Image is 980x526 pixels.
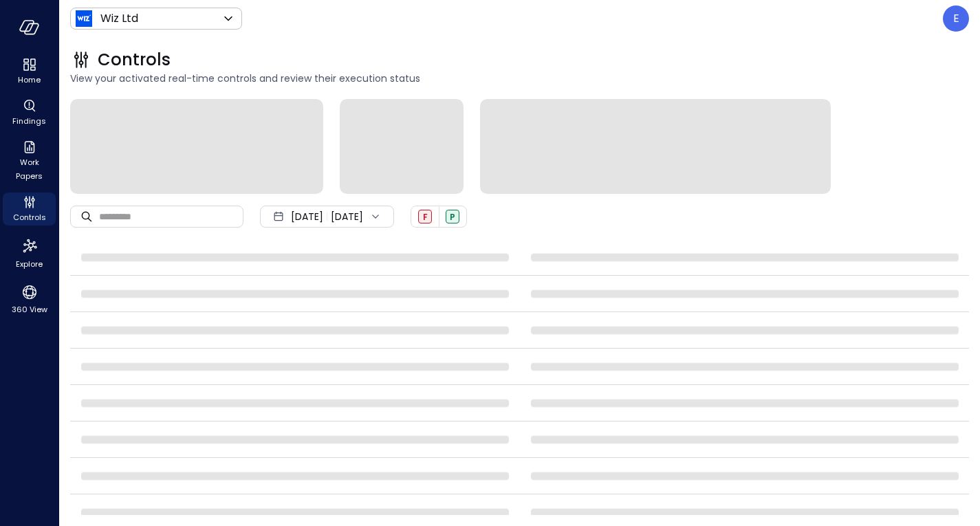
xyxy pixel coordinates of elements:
[450,211,455,223] span: P
[291,209,323,224] span: [DATE]
[3,96,56,129] div: Findings
[3,55,56,88] div: Home
[953,10,959,27] p: E
[3,138,56,184] div: Work Papers
[16,257,43,271] span: Explore
[18,73,41,87] span: Home
[12,303,47,316] span: 360 View
[12,114,46,128] span: Findings
[70,71,969,86] span: View your activated real-time controls and review their execution status
[418,210,432,223] div: Failed
[13,210,46,224] span: Controls
[3,193,56,226] div: Controls
[8,155,50,183] span: Work Papers
[76,10,92,27] img: Icon
[3,281,56,318] div: 360 View
[98,49,171,71] span: Controls
[446,210,459,223] div: Passed
[100,10,138,27] p: Wiz Ltd
[943,6,969,32] div: Elad Aharon
[3,234,56,272] div: Explore
[423,211,428,223] span: F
